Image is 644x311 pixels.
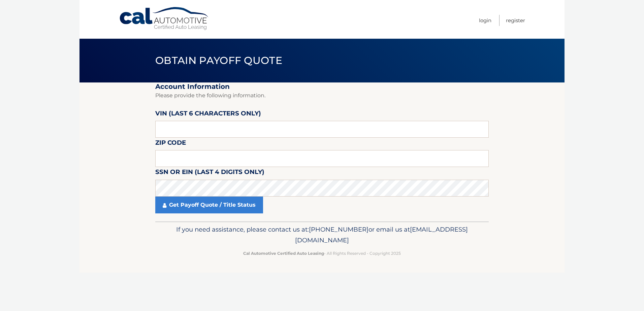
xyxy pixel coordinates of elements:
p: If you need assistance, please contact us at: or email us at [160,224,484,246]
a: Get Payoff Quote / Title Status [155,197,263,213]
p: - All Rights Reserved - Copyright 2025 [160,250,484,257]
a: Login [479,15,491,26]
label: VIN (last 6 characters only) [155,108,261,121]
span: Obtain Payoff Quote [155,54,282,67]
label: SSN or EIN (last 4 digits only) [155,167,264,179]
h2: Account Information [155,82,489,91]
span: [PHONE_NUMBER] [309,226,368,233]
label: Zip Code [155,138,186,150]
a: Register [506,15,525,26]
strong: Cal Automotive Certified Auto Leasing [243,251,324,256]
p: Please provide the following information. [155,91,489,100]
a: Cal Automotive [119,7,210,31]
